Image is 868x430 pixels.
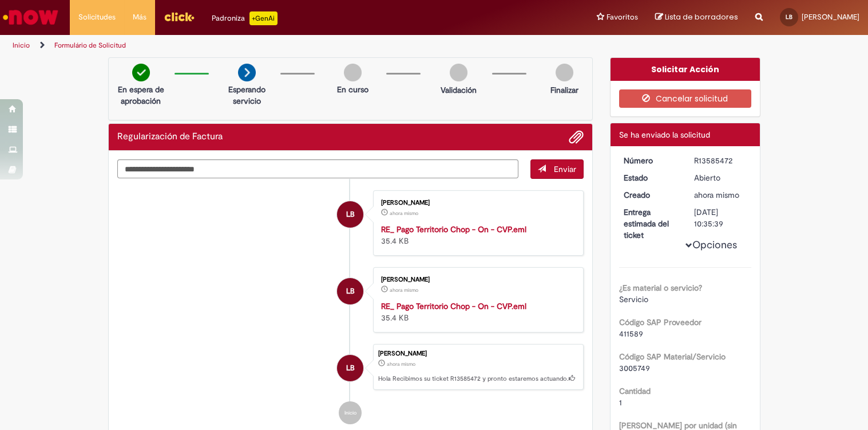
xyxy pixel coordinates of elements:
[117,159,519,179] textarea: Escriba aquí su mensaje…
[381,224,526,234] a: RE_ Pago Territorio Chop - On - CVP.eml
[249,11,278,25] p: +GenAi
[390,210,418,217] span: ahora mismo
[694,206,747,229] div: [DATE] 10:35:39
[530,159,584,179] button: Enviar
[132,64,150,81] img: check-circle-green.png
[54,41,126,50] a: Formulário de Solicitud
[694,189,747,201] div: 01/10/2025 11:35:35
[133,11,146,23] span: Más
[390,210,418,217] time: 01/10/2025 11:35:21
[694,172,747,183] div: Abierto
[619,397,622,408] span: 1
[337,201,363,228] div: Luciana Boccia
[694,155,747,166] div: R13585472
[117,344,584,390] li: Luciana Boccia
[381,200,572,206] div: [PERSON_NAME]
[802,12,859,22] span: [PERSON_NAME]
[164,8,195,25] img: click_logo_yellow_360x200.png
[344,64,362,81] img: img-circle-grey.png
[337,84,368,95] p: En curso
[113,84,169,107] p: En espera de aprobación
[694,190,739,200] time: 01/10/2025 11:35:35
[9,35,570,56] ul: Rutas de acceso a la página
[615,206,685,241] dt: Entrega estimada del ticket
[665,11,738,22] span: Lista de borradores
[615,155,685,166] dt: Número
[346,201,355,228] span: LB
[619,317,701,327] b: Código SAP Proveedor
[117,132,223,142] h2: Regularización de Factura Historial de tickets
[607,11,638,23] span: Favoritos
[619,89,751,108] button: Cancelar solicitud
[694,190,739,200] span: ahora mismo
[655,12,738,23] a: Lista de borradores
[381,276,572,283] div: [PERSON_NAME]
[337,355,363,381] div: Luciana Boccia
[619,130,710,140] span: Se ha enviado la solicitud
[619,363,650,373] span: 3005749
[619,329,643,339] span: 411589
[611,58,760,81] div: Solicitar Acción
[219,84,275,107] p: Esperando servicio
[786,13,792,21] span: LB
[619,351,726,362] b: Código SAP Material/Servicio
[381,301,526,311] a: RE_ Pago Territorio Chop - On - CVP.eml
[378,374,577,384] p: Hola Recibimos su ticket R13585472 y pronto estaremos actuando.
[550,84,578,96] p: Finalizar
[390,287,418,294] time: 01/10/2025 11:35:09
[387,361,415,368] span: ahora mismo
[1,6,60,29] img: ServiceNow
[619,294,648,304] span: Servicio
[378,350,577,357] div: [PERSON_NAME]
[441,84,477,96] p: Validación
[381,224,572,247] div: 35.4 KB
[615,172,685,183] dt: Estado
[212,11,278,25] div: Padroniza
[556,64,573,81] img: img-circle-grey.png
[554,164,576,174] span: Enviar
[78,11,116,23] span: Solicitudes
[238,64,256,81] img: arrow-next.png
[381,300,572,323] div: 35.4 KB
[619,386,651,396] b: Cantidad
[337,278,363,304] div: Luciana Boccia
[450,64,467,81] img: img-circle-grey.png
[346,277,355,305] span: LB
[346,354,355,382] span: LB
[569,130,584,144] button: Agregar archivos adjuntos
[619,283,702,293] b: ¿Es material o servicio?
[390,287,418,294] span: ahora mismo
[615,189,685,201] dt: Creado
[387,361,415,368] time: 01/10/2025 11:35:35
[13,41,30,50] a: Inicio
